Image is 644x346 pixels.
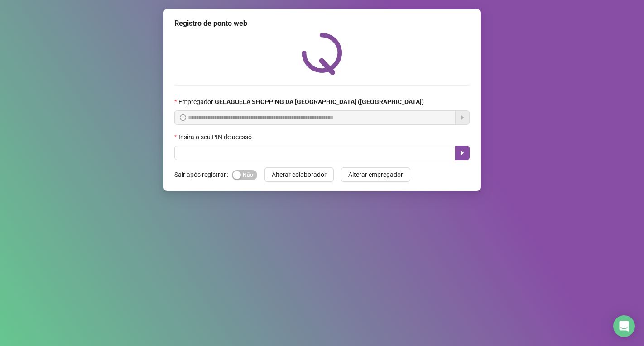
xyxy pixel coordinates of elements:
[459,149,466,156] span: caret-right
[215,98,424,105] strong: GELAGUELA SHOPPING DA [GEOGRAPHIC_DATA] ([GEOGRAPHIC_DATA])
[174,18,470,29] div: Registro de ponto web
[264,167,334,182] button: Alterar colaborador
[348,170,403,180] span: Alterar empregador
[174,132,258,142] label: Insira o seu PIN de acesso
[174,167,232,182] label: Sair após registrar
[613,315,635,337] div: Open Intercom Messenger
[180,114,186,121] span: info-circle
[272,170,327,180] span: Alterar colaborador
[302,33,342,75] img: QRPoint
[178,97,424,107] span: Empregador :
[341,167,410,182] button: Alterar empregador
